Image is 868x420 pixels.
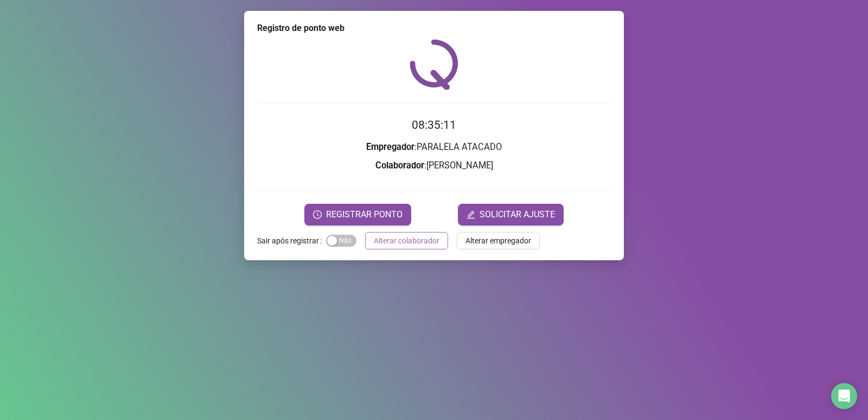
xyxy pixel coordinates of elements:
[257,140,611,154] h3: : PARALELA ATACADO
[480,208,555,221] span: SOLICITAR AJUSTE
[465,235,531,247] span: Alterar empregador
[313,210,322,219] span: clock-circle
[457,232,540,249] button: Alterar empregador
[257,159,611,173] h3: : [PERSON_NAME]
[410,39,458,90] img: QRPoint
[375,160,424,171] strong: Colaborador
[366,142,414,152] strong: Empregador
[374,235,439,247] span: Alterar colaborador
[257,232,326,249] label: Sair após registrar
[467,210,475,219] span: edit
[412,118,456,131] time: 08:35:11
[365,232,448,249] button: Alterar colaborador
[257,22,611,35] div: Registro de ponto web
[458,204,564,225] button: editSOLICITAR AJUSTE
[326,208,403,221] span: REGISTRAR PONTO
[831,383,857,409] div: Open Intercom Messenger
[304,204,411,225] button: REGISTRAR PONTO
